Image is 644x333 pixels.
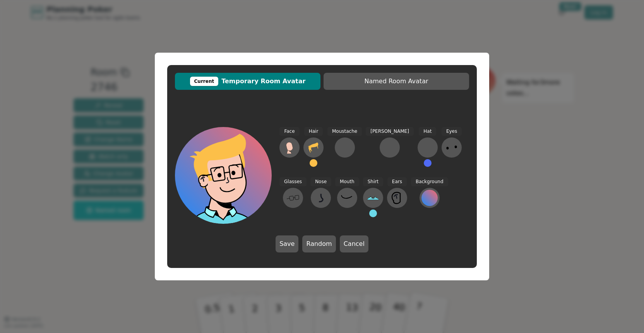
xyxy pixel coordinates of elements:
span: [PERSON_NAME] [366,127,414,136]
button: CurrentTemporary Room Avatar [175,73,320,90]
button: Random [302,235,336,252]
span: Mouth [335,177,359,186]
span: Hat [419,127,436,136]
span: Named Room Avatar [327,77,465,86]
button: Save [276,235,298,252]
span: Moustache [327,127,362,136]
span: Ears [387,177,407,186]
span: Hair [304,127,323,136]
span: Temporary Room Avatar [179,77,317,86]
span: Nose [310,177,331,186]
span: Glasses [279,177,307,186]
div: Current [190,77,219,86]
span: Shirt [363,177,383,186]
span: Background [411,177,448,186]
button: Cancel [340,235,368,252]
span: Face [279,127,299,136]
button: Named Room Avatar [324,73,469,90]
span: Eyes [442,127,462,136]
